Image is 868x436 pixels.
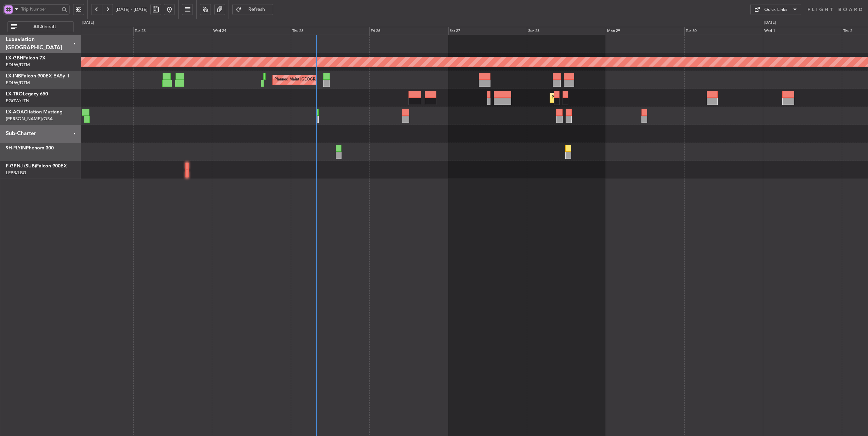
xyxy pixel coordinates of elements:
div: Sat 27 [448,27,527,35]
div: [DATE] [764,20,776,26]
div: Quick Links [764,6,787,13]
div: Mon 22 [54,27,133,35]
button: All Aircraft [7,21,74,32]
span: LX-TRO [6,92,23,96]
span: LX-AOA [6,110,24,114]
a: EGGW/LTN [6,98,29,104]
div: Sun 28 [527,27,605,35]
div: Thu 25 [291,27,369,35]
div: Wed 24 [212,27,290,35]
a: 9H-FLYINPhenom 300 [6,146,54,150]
a: LFPB/LBG [6,170,26,176]
span: 9H-FLYIN [6,146,26,150]
div: Planned Maint [GEOGRAPHIC_DATA] ([GEOGRAPHIC_DATA]) [552,93,659,103]
span: Refresh [243,7,271,12]
a: LX-GBHFalcon 7X [6,56,46,60]
span: All Aircraft [18,24,71,29]
span: F-GPNJ (SUB) [6,164,36,168]
div: Wed 1 [763,27,841,35]
span: LX-GBH [6,56,23,60]
div: Fri 26 [369,27,448,35]
button: Quick Links [750,4,801,15]
div: Tue 23 [133,27,212,35]
span: LX-INB [6,74,21,78]
div: Planned Maint [GEOGRAPHIC_DATA] ([GEOGRAPHIC_DATA]) [274,75,382,85]
div: Tue 30 [684,27,763,35]
a: LX-AOACitation Mustang [6,110,63,114]
input: Trip Number [21,4,60,14]
a: EDLW/DTM [6,80,30,86]
a: LX-TROLegacy 650 [6,92,48,96]
button: Refresh [232,4,273,15]
a: LX-INBFalcon 900EX EASy II [6,74,69,78]
a: EDLW/DTM [6,62,30,68]
span: [DATE] - [DATE] [116,6,148,13]
a: F-GPNJ (SUB)Falcon 900EX [6,164,67,168]
div: Mon 29 [606,27,684,35]
a: [PERSON_NAME]/QSA [6,116,53,122]
div: [DATE] [82,20,94,26]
